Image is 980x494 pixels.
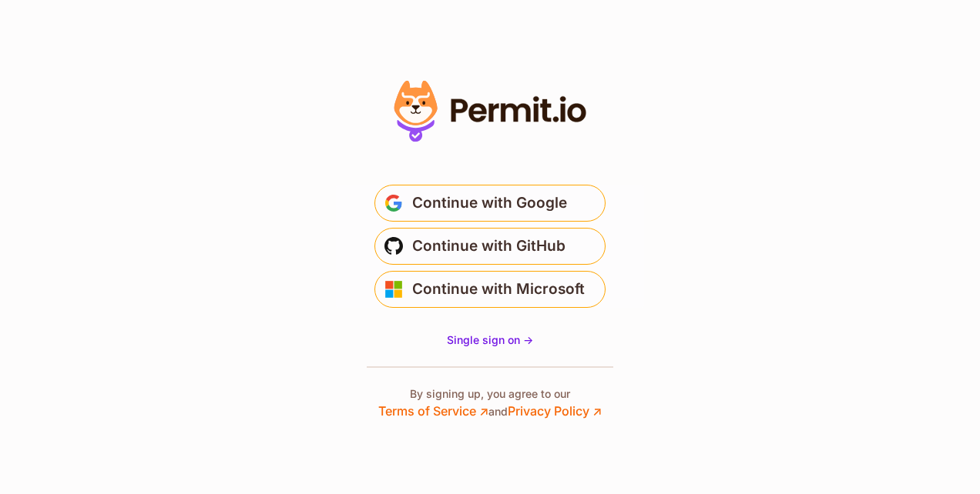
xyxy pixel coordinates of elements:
a: Terms of Service ↗ [378,403,488,419]
span: Continue with GitHub [412,234,566,259]
a: Single sign on -> [447,332,533,348]
span: Continue with Google [412,191,567,215]
button: Continue with Google [374,185,606,222]
span: Single sign on -> [447,333,533,346]
p: By signing up, you agree to our and [378,386,602,420]
button: Continue with GitHub [374,228,606,265]
a: Privacy Policy ↗ [508,403,602,419]
button: Continue with Microsoft [374,271,606,308]
span: Continue with Microsoft [412,277,585,302]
